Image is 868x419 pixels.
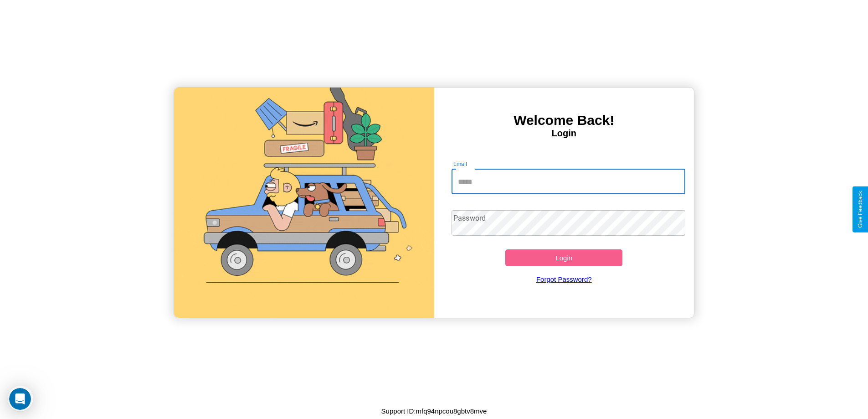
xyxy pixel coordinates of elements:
[174,88,434,318] img: gif
[434,113,694,128] h3: Welcome Back!
[447,266,681,292] a: Forgot Password?
[453,160,467,168] label: Email
[434,128,694,139] h4: Login
[505,249,622,266] button: Login
[9,388,31,410] iframe: Intercom live chat
[857,191,863,228] div: Give Feedback
[381,405,487,417] p: Support ID: mfq94npcou8gbtv8mve
[8,386,33,411] iframe: Intercom live chat discovery launcher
